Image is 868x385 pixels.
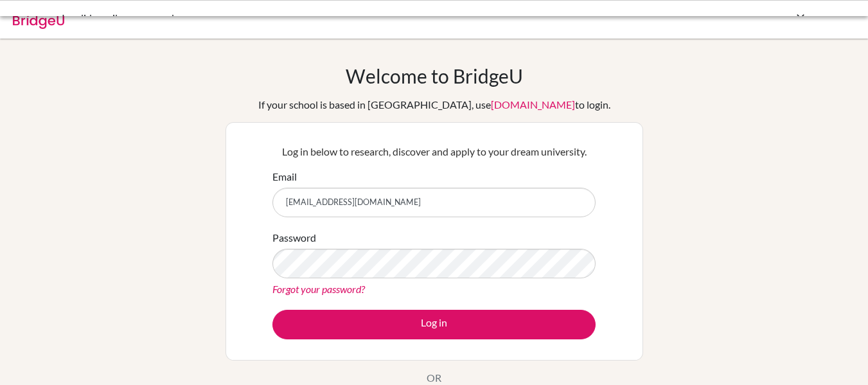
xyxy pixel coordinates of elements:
img: Bridge-U [13,8,64,29]
div: If your school is based in [GEOGRAPHIC_DATA], use to login. [258,97,610,112]
a: [DOMAIN_NAME] [491,98,575,111]
label: Email [272,169,297,184]
h1: Welcome to BridgeU [346,64,523,87]
a: Forgot your password? [272,283,365,295]
p: Log in below to research, discover and apply to your dream university. [272,144,596,159]
div: Invalid email or password. [62,10,614,26]
label: Password [272,230,316,246]
button: Log in [272,310,596,339]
